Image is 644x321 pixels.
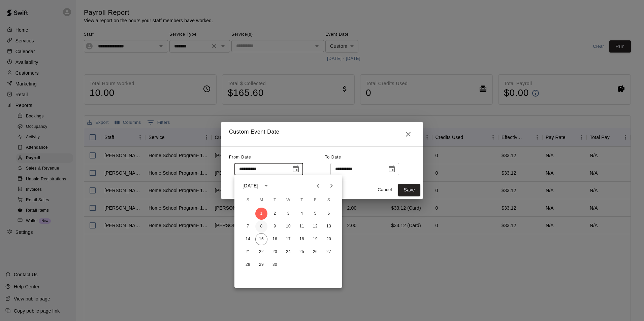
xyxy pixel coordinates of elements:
[269,193,281,207] span: Tuesday
[255,233,267,245] button: 15
[255,246,267,258] button: 22
[374,185,395,195] button: Cancel
[255,259,267,271] button: 29
[229,155,251,159] span: From Date
[309,220,321,233] button: 12
[309,233,321,245] button: 19
[242,233,254,245] button: 14
[323,246,335,258] button: 27
[269,233,281,245] button: 16
[325,179,338,192] button: Next month
[255,220,267,233] button: 8
[269,220,281,233] button: 9
[269,246,281,258] button: 23
[296,193,308,207] span: Thursday
[269,208,281,220] button: 2
[385,163,398,176] button: Choose date, selected date is Sep 15, 2025
[282,208,294,220] button: 3
[242,193,254,207] span: Sunday
[255,193,267,207] span: Monday
[309,208,321,220] button: 5
[255,208,267,220] button: 1
[323,220,335,233] button: 13
[325,155,341,159] span: To Date
[242,259,254,271] button: 28
[296,220,308,233] button: 11
[296,208,308,220] button: 4
[282,193,294,207] span: Wednesday
[282,233,294,245] button: 17
[323,233,335,245] button: 20
[221,122,423,146] h2: Custom Event Date
[289,163,302,176] button: Choose date, selected date is Sep 1, 2025
[323,208,335,220] button: 6
[398,184,420,196] button: Save
[323,193,335,207] span: Saturday
[242,246,254,258] button: 21
[282,220,294,233] button: 10
[309,193,321,207] span: Friday
[260,180,272,191] button: calendar view is open, switch to year view
[311,179,325,192] button: Previous month
[243,182,258,189] div: [DATE]
[401,128,415,141] button: Close
[296,233,308,245] button: 18
[282,246,294,258] button: 24
[309,246,321,258] button: 26
[269,259,281,271] button: 30
[242,220,254,233] button: 7
[296,246,308,258] button: 25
